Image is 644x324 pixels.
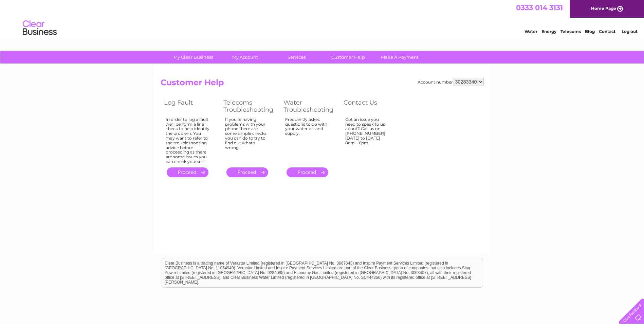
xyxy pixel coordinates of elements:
a: Services [269,51,325,64]
a: My Account [217,51,273,64]
a: . [287,167,328,177]
th: Log Fault [161,97,220,115]
th: Telecoms Troubleshooting [220,97,280,115]
div: Account number [418,78,484,86]
th: Water Troubleshooting [280,97,340,115]
a: Telecoms [560,29,581,34]
th: Contact Us [340,97,400,115]
div: In order to log a fault we'll perform a line check to help identify the problem. You may want to ... [166,117,210,164]
div: Clear Business is a trading name of Verastar Limited (registered in [GEOGRAPHIC_DATA] No. 3667643... [162,4,483,33]
a: . [226,167,268,177]
a: Log out [622,29,638,34]
a: Water [525,29,537,34]
a: Blog [585,29,595,34]
div: Frequently asked questions to do with your water bill and supply. [285,117,330,161]
a: My Clear Business [165,51,221,64]
a: Energy [541,29,556,34]
a: Customer Help [320,51,376,64]
img: logo.png [22,18,57,38]
a: 0333 014 3131 [516,3,563,12]
div: If you're having problems with your phone there are some simple checks you can do to try to find ... [225,117,270,161]
a: Contact [599,29,615,34]
a: . [167,167,208,177]
h2: Customer Help [161,78,484,91]
a: Make A Payment [372,51,428,64]
div: Got an issue you need to speak to us about? Call us on [PHONE_NUMBER] [DATE] to [DATE] 8am – 6pm. [345,117,389,161]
